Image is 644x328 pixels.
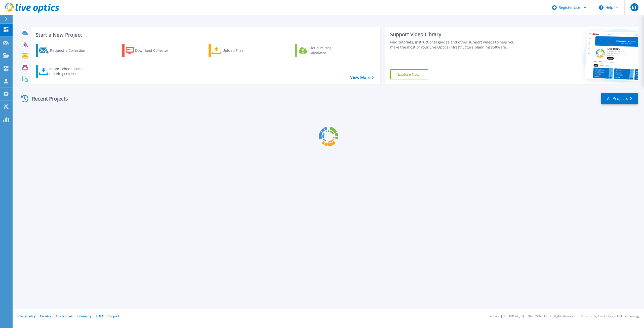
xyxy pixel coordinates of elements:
a: Upload Files [209,44,265,57]
div: Request a Collection [50,45,90,56]
div: Cloud Pricing Calculator [309,45,349,56]
li: Powered by Live Optics, a Dell Technology [581,315,639,318]
a: Ads & Email [56,314,72,318]
span: BT [632,5,637,9]
a: All Projects [601,93,638,104]
a: Cloud Pricing Calculator [295,44,351,57]
a: Download Collector [122,44,178,57]
div: Recent Projects [19,92,75,105]
li: © 2025 Dell Inc. All Rights Reserved [528,315,576,318]
a: Explore Now! [390,69,428,79]
a: Support [108,314,119,318]
div: Upload Files [222,45,263,56]
a: View More [350,75,374,80]
div: Support Video Library [390,31,521,38]
div: Import Phone Home CloudIQ Project [49,66,89,76]
div: Download Collector [135,45,175,56]
a: Request a Collection [36,44,92,57]
a: EULA [96,314,103,318]
div: Find tutorials, instructional guides and other support videos to help you make the most of your L... [390,40,521,50]
a: Cookies [40,314,51,318]
a: Telemetry [77,314,91,318]
h3: Start a New Project [36,32,374,38]
a: Privacy Policy [17,314,35,318]
li: Version: [TECHNICAL_ID] [490,315,524,318]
